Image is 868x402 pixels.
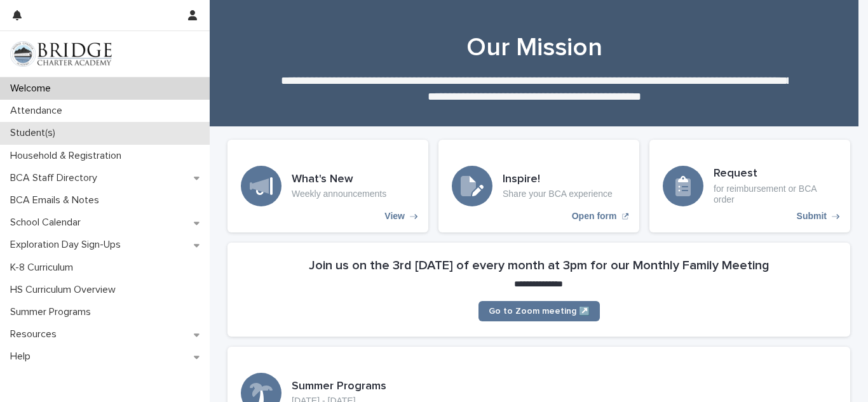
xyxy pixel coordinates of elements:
p: BCA Staff Directory [5,172,107,184]
p: Summer Programs [5,306,101,318]
h1: Our Mission [223,32,846,63]
p: Welcome [5,83,61,95]
p: School Calendar [5,217,91,229]
span: Go to Zoom meeting ↗️ [489,307,590,316]
p: Weekly announcements [292,189,386,199]
p: Student(s) [5,127,65,139]
a: Open form [438,140,639,232]
p: View [384,211,405,222]
h3: What's New [292,173,386,187]
p: Exploration Day Sign-Ups [5,239,131,251]
p: Open form [572,211,617,222]
p: Household & Registration [5,150,132,162]
h3: Inspire! [503,173,613,187]
p: Share your BCA experience [503,189,613,199]
a: Go to Zoom meeting ↗️ [478,301,600,321]
p: Attendance [5,105,72,117]
p: Resources [5,328,67,340]
p: HS Curriculum Overview [5,284,126,296]
h3: Summer Programs [292,380,386,394]
p: Help [5,351,41,363]
h3: Request [714,167,837,181]
a: Submit [649,140,850,232]
h2: Join us on the 3rd [DATE] of every month at 3pm for our Monthly Family Meeting [309,258,770,273]
p: for reimbursement or BCA order [714,184,837,205]
p: K-8 Curriculum [5,262,83,274]
a: View [227,140,428,232]
p: BCA Emails & Notes [5,194,109,206]
p: Submit [797,211,827,222]
img: V1C1m3IdTEidaUdm9Hs0 [10,41,112,67]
